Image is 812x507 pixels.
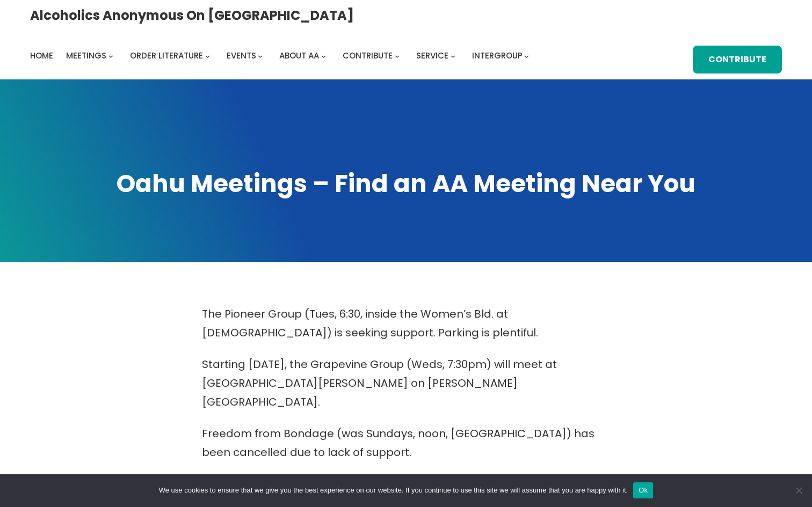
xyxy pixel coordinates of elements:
[30,167,782,201] h1: Oahu Meetings – Find an AA Meeting Near You
[205,54,210,58] button: Order Literature submenu
[227,50,256,61] span: Events
[693,46,782,74] a: Contribute
[66,48,106,63] a: Meetings
[472,48,523,63] a: Intergroup
[343,50,393,61] span: Contribute
[279,48,319,63] a: About AA
[30,50,53,61] span: Home
[202,424,610,462] p: Freedom from Bondage (was Sundays, noon, [GEOGRAPHIC_DATA]) has been cancelled due to lack of sup...
[227,48,256,63] a: Events
[321,54,326,58] button: About AA submenu
[343,48,393,63] a: Contribute
[472,50,523,61] span: Intergroup
[793,485,804,496] span: No
[30,48,53,63] a: Home
[30,48,533,63] nav: Intergroup
[159,485,628,496] span: We use cookies to ensure that we give you the best experience on our website. If you continue to ...
[633,482,653,498] button: Ok
[202,355,610,412] p: Starting [DATE], the Grapevine Group (Weds, 7:30pm) will meet at [GEOGRAPHIC_DATA][PERSON_NAME] o...
[279,50,319,61] span: About AA
[451,54,455,58] button: Service submenu
[66,50,106,61] span: Meetings
[108,54,113,58] button: Meetings submenu
[130,50,203,61] span: Order Literature
[202,305,610,342] p: The Pioneer Group (Tues, 6:30, inside the Women’s Bld. at [DEMOGRAPHIC_DATA]) is seeking support....
[416,50,448,61] span: Service
[524,54,529,58] button: Intergroup submenu
[258,54,263,58] button: Events submenu
[395,54,400,58] button: Contribute submenu
[30,4,354,27] a: Alcoholics Anonymous on [GEOGRAPHIC_DATA]
[416,48,448,63] a: Service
